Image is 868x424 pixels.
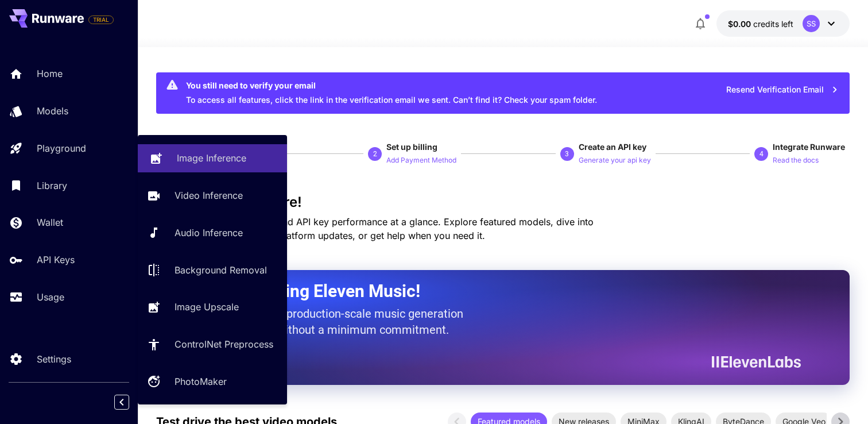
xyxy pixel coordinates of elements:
[30,30,82,39] div: Domain: [URL]
[138,368,287,396] a: PhotoMaker
[175,300,239,314] p: Image Upscale
[185,306,472,338] p: The only way to get production-scale music generation from Eleven Labs without a minimum commitment.
[803,15,820,32] div: SS
[175,375,227,388] p: PhotoMaker
[156,216,594,241] span: Check out your usage stats and API key performance at a glance. Explore featured models, dive int...
[373,149,377,159] p: 2
[175,188,243,202] p: Video Inference
[175,337,273,351] p: ControlNet Preprocess
[37,352,71,366] p: Settings
[138,256,287,284] a: Background Removal
[37,290,64,304] p: Usage
[32,18,56,28] div: v 4.0.25
[37,179,67,192] p: Library
[18,18,28,28] img: logo_orange.svg
[138,219,287,247] a: Audio Inference
[37,104,68,118] p: Models
[185,280,792,302] h2: Now Supporting Eleven Music!
[138,293,287,321] a: Image Upscale
[37,141,86,155] p: Playground
[386,155,456,166] p: Add Payment Method
[186,79,597,91] div: You still need to verify your email
[773,155,819,166] p: Read the docs
[753,19,793,29] span: credits left
[156,194,850,210] h3: Welcome to Runware!
[18,30,28,39] img: website_grey.svg
[44,68,103,75] div: Domain Overview
[88,13,114,26] span: Add your payment card to enable full platform functionality.
[89,16,113,24] span: TRIAL
[138,330,287,359] a: ControlNet Preprocess
[759,149,764,159] p: 4
[138,144,287,172] a: Image Inference
[31,67,40,76] img: tab_domain_overview_orange.svg
[37,215,63,229] p: Wallet
[386,142,437,152] span: Set up billing
[37,67,63,80] p: Home
[579,142,646,152] span: Create an API key
[579,155,651,166] p: Generate your api key
[123,392,138,413] div: Collapse sidebar
[114,395,129,410] button: Collapse sidebar
[716,10,850,37] button: $0.00
[114,67,123,76] img: tab_keywords_by_traffic_grey.svg
[720,78,845,102] button: Resend Verification Email
[728,18,793,30] div: $0.00
[728,19,753,29] span: $0.00
[127,68,193,75] div: Keywords by Traffic
[773,142,845,152] span: Integrate Runware
[175,263,267,277] p: Background Removal
[565,149,569,159] p: 3
[37,253,75,267] p: API Keys
[175,226,243,240] p: Audio Inference
[177,151,246,165] p: Image Inference
[138,182,287,210] a: Video Inference
[186,76,597,110] div: To access all features, click the link in the verification email we sent. Can’t find it? Check yo...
